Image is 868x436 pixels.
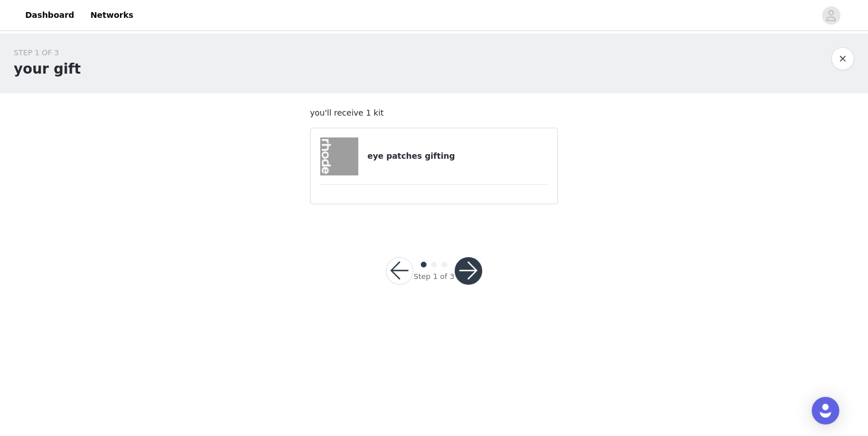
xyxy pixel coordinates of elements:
div: avatar [826,6,836,25]
a: Networks [83,2,140,28]
h4: eye patches gifting [367,150,548,162]
div: Open Intercom Messenger [812,397,839,424]
div: STEP 1 OF 3 [14,47,81,59]
a: Dashboard [18,2,81,28]
p: you'll receive 1 kit [310,107,558,119]
h1: your gift [14,59,81,79]
div: Step 1 of 3 [413,271,454,282]
img: eye patches gifting [320,137,358,175]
